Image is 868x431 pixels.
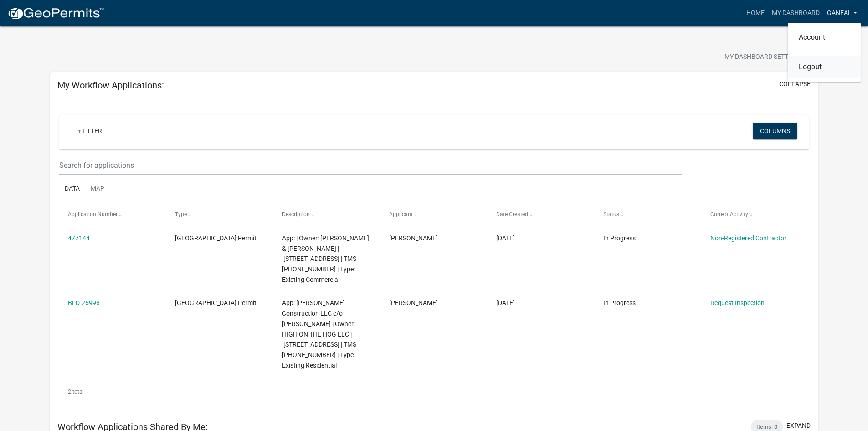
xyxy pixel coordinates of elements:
[788,26,861,48] a: Account
[496,299,515,306] span: 08/25/2023
[50,99,818,412] div: collapse
[389,299,438,306] span: Gerald A Neal
[85,175,110,204] a: Map
[282,211,310,218] span: Description
[710,299,765,306] a: Request Inspection
[823,5,861,22] a: ganeal
[68,234,90,242] a: 477144
[389,211,413,218] span: Applicant
[59,203,166,225] datatable-header-cell: Application Number
[68,299,100,306] a: BLD-26998
[175,234,257,242] span: Jasper County Building Permit
[496,211,528,218] span: Date Created
[59,175,85,204] a: Data
[710,234,786,242] a: Non-Registered Contractor
[603,211,619,218] span: Status
[594,203,701,225] datatable-header-cell: Status
[788,56,861,78] a: Logout
[389,234,438,242] span: Gerald A Neal
[753,123,797,139] button: Columns
[175,211,187,218] span: Type
[724,52,803,63] span: My Dashboard Settings
[603,299,636,306] span: In Progress
[496,234,515,242] span: 09/11/2025
[786,421,811,431] button: expand
[59,156,681,175] input: Search for applications
[273,203,380,225] datatable-header-cell: Description
[788,23,861,82] div: ganeal
[743,5,768,22] a: Home
[488,203,595,225] datatable-header-cell: Date Created
[282,299,356,369] span: App: Neal's Construction LLC c/o Gerald A. Neal | Owner: HIGH ON THE HOG LLC | 3051 ALLIGATOR ALL...
[70,123,109,139] a: + Filter
[603,234,636,242] span: In Progress
[166,203,273,225] datatable-header-cell: Type
[768,5,823,22] a: My Dashboard
[710,211,748,218] span: Current Activity
[59,380,809,403] div: 2 total
[57,80,164,91] h5: My Workflow Applications:
[282,234,369,283] span: App: | Owner: GARVIN ROGER & LYDA LAVERNE | 9387 GRAYS HWY | TMS 060-00-01-019 | Type: Existing C...
[175,299,257,306] span: Jasper County Building Permit
[717,48,823,66] button: My Dashboard Settingssettings
[701,203,808,225] datatable-header-cell: Current Activity
[380,203,488,225] datatable-header-cell: Applicant
[779,79,811,89] button: collapse
[68,211,118,218] span: Application Number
